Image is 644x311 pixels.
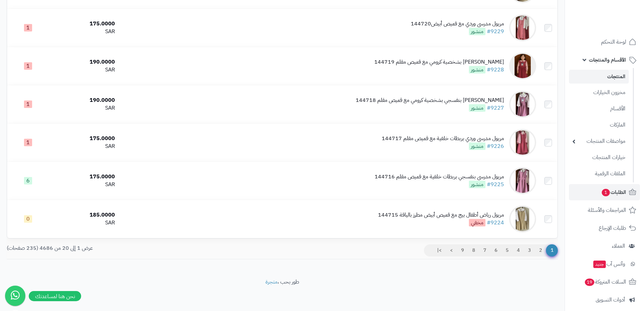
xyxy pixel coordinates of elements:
a: >| [433,244,446,257]
a: #9229 [487,27,504,36]
a: مواصفات المنتجات [569,134,629,149]
span: 1 [24,101,32,108]
div: [PERSON_NAME] بنفسجي بشخصية كرومي مع قميص مقلم 144718 [356,96,504,104]
span: لوحة التحكم [601,37,626,47]
a: الطلبات1 [569,184,640,200]
a: > [446,244,457,257]
a: #9227 [487,104,504,112]
img: مريول مدرسي وردي مع قميص أبيض144720 [509,14,536,41]
span: 6 [24,177,32,184]
img: مريول مدرسي وردي بربطات خلفية مع قميص مقلم 144717 [509,129,536,156]
span: منشور [469,66,485,73]
a: السلات المتروكة19 [569,274,640,290]
img: مريول رياض أطفال بيج مع قميص أبيض مطرز بالياقة 144715 [509,205,536,232]
span: 1 [602,189,610,196]
div: SAR [52,181,115,188]
a: 2 [535,244,546,257]
span: المراجعات والأسئلة [588,205,626,215]
a: 5 [501,244,513,257]
div: مريول مدرسي وردي بربطات خلفية مع قميص مقلم 144717 [382,135,504,142]
a: #9224 [487,219,504,227]
span: أدوات التسويق [596,295,625,305]
div: SAR [52,104,115,112]
img: مريول مدرسي بنفسجي بربطات خلفية مع قميص مقلم 144716 [509,167,536,194]
a: 7 [479,244,491,257]
span: 1 [546,244,558,257]
div: 190.0000 [52,58,115,66]
a: المراجعات والأسئلة [569,202,640,218]
div: 185.0000 [52,211,115,219]
img: مريول مدرسي بنفسجي بشخصية كرومي مع قميص مقلم 144718 [509,91,536,118]
div: مريول مدرسي بنفسجي بربطات خلفية مع قميص مقلم 144716 [375,173,504,181]
a: الملفات الرقمية [569,166,629,181]
span: جديد [593,261,606,268]
span: طلبات الإرجاع [599,223,626,233]
a: متجرة [265,278,278,286]
a: 9 [457,244,468,257]
span: منشور [469,28,485,35]
span: 1 [24,24,32,31]
div: SAR [52,28,115,36]
div: عرض 1 إلى 20 من 4686 (235 صفحات) [2,244,282,252]
span: 0 [24,215,32,223]
div: 175.0000 [52,20,115,28]
div: SAR [52,142,115,150]
a: #9225 [487,180,504,188]
div: 175.0000 [52,135,115,142]
a: الماركات [569,118,629,132]
span: 19 [585,279,594,286]
div: SAR [52,66,115,74]
span: منشور [469,142,485,150]
a: الأقسام [569,102,629,116]
a: 6 [490,244,502,257]
span: السلات المتروكة [584,277,626,287]
div: 175.0000 [52,173,115,181]
span: الأقسام والمنتجات [589,55,626,65]
a: العملاء [569,238,640,254]
span: 1 [24,139,32,146]
div: مريول رياض أطفال بيج مع قميص أبيض مطرز بالياقة 144715 [378,211,504,219]
img: مريول مدرسي وردي بشخصية كرومي مع قميص مقلم 144719 [509,52,536,80]
span: 1 [24,62,32,70]
span: الطلبات [601,187,626,197]
a: وآتس آبجديد [569,256,640,272]
span: منشور [469,104,485,112]
a: #9226 [487,142,504,150]
span: منشور [469,181,485,188]
div: [PERSON_NAME] بشخصية كرومي مع قميص مقلم 144719 [374,58,504,66]
a: #9228 [487,66,504,74]
div: مريول مدرسي وردي مع قميص أبيض144720 [411,20,504,28]
div: SAR [52,219,115,227]
a: لوحة التحكم [569,34,640,50]
a: 8 [468,244,479,257]
a: المنتجات [569,70,629,84]
a: مخزون الخيارات [569,85,629,100]
div: 190.0000 [52,96,115,104]
a: خيارات المنتجات [569,150,629,165]
a: 3 [524,244,535,257]
a: أدوات التسويق [569,292,640,308]
a: 4 [512,244,524,257]
span: مخفي [469,219,485,226]
span: وآتس آب [593,259,625,269]
a: طلبات الإرجاع [569,220,640,236]
span: العملاء [612,241,625,251]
